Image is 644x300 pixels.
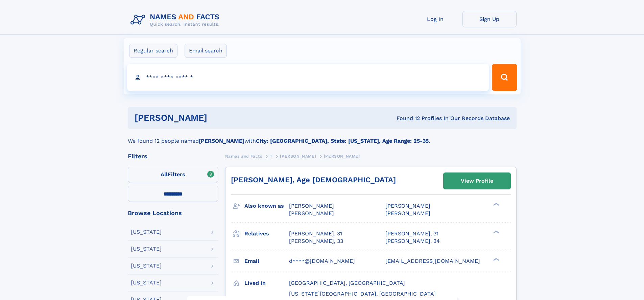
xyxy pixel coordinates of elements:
[324,154,360,159] span: [PERSON_NAME]
[244,228,289,239] h3: Relatives
[131,246,162,252] div: [US_STATE]
[461,173,493,189] div: View Profile
[280,152,316,160] a: [PERSON_NAME]
[135,114,302,122] h1: [PERSON_NAME]
[244,200,289,212] h3: Also known as
[385,230,438,237] a: [PERSON_NAME], 31
[289,230,342,237] a: [PERSON_NAME], 31
[244,255,289,267] h3: Email
[492,202,500,207] div: ❯
[128,153,218,159] div: Filters
[289,203,334,209] span: [PERSON_NAME]
[289,210,334,216] span: [PERSON_NAME]
[289,291,436,297] span: [US_STATE][GEOGRAPHIC_DATA], [GEOGRAPHIC_DATA]
[444,173,510,189] a: View Profile
[256,138,429,144] b: City: [GEOGRAPHIC_DATA], State: [US_STATE], Age Range: 25-35
[385,210,430,216] span: [PERSON_NAME]
[462,11,517,27] a: Sign Up
[161,171,168,178] span: All
[225,152,262,160] a: Names and Facts
[231,176,396,184] a: [PERSON_NAME], Age [DEMOGRAPHIC_DATA]
[129,44,177,58] label: Regular search
[280,154,316,159] span: [PERSON_NAME]
[199,138,244,144] b: [PERSON_NAME]
[131,280,162,285] div: [US_STATE]
[128,210,218,216] div: Browse Locations
[408,11,462,27] a: Log In
[289,280,405,286] span: [GEOGRAPHIC_DATA], [GEOGRAPHIC_DATA]
[302,115,510,122] div: Found 12 Profiles In Our Records Database
[289,237,343,245] a: [PERSON_NAME], 33
[127,64,489,91] input: search input
[492,230,500,234] div: ❯
[492,257,500,261] div: ❯
[385,258,480,264] span: [EMAIL_ADDRESS][DOMAIN_NAME]
[128,11,225,29] img: Logo Names and Facts
[131,229,162,235] div: [US_STATE]
[128,129,517,145] div: We found 12 people named with .
[128,167,218,183] label: Filters
[492,64,517,91] button: Search Button
[385,237,440,245] a: [PERSON_NAME], 34
[270,154,272,159] span: T
[131,263,162,269] div: [US_STATE]
[385,203,430,209] span: [PERSON_NAME]
[185,44,227,58] label: Email search
[270,152,272,160] a: T
[244,277,289,289] h3: Lived in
